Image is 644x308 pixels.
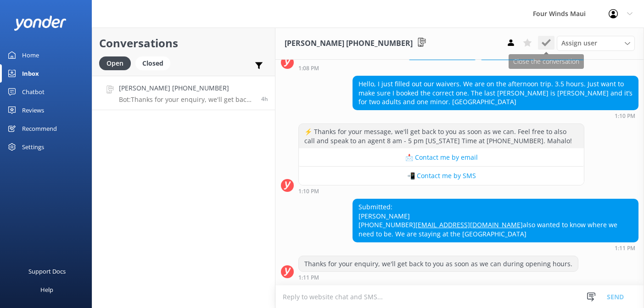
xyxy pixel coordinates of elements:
div: ⚡ Thanks for your message, we'll get back to you as soon as we can. Feel free to also call and sp... [299,124,584,148]
div: Reviews [22,101,44,119]
div: Home [22,46,39,64]
h3: [PERSON_NAME] [PHONE_NUMBER] [285,38,413,50]
div: Thanks for your enquiry, we'll get back to you as soon as we can during opening hours. [299,256,578,272]
div: Settings [22,138,44,156]
div: Closed [135,56,170,70]
div: Aug 26 2025 01:10pm (UTC -10:00) Pacific/Honolulu [298,188,584,194]
a: Open [99,58,135,68]
span: Assign user [561,38,597,48]
button: 📲 Contact me by SMS [299,167,584,185]
strong: 1:11 PM [615,246,635,251]
div: Aug 26 2025 01:11pm (UTC -10:00) Pacific/Honolulu [353,245,638,251]
a: Closed [135,58,175,68]
div: Recommend [22,119,57,138]
div: Hello, I just filled out our waivers. We are on the afternoon trip. 3.5 hours. Just want to make ... [353,76,638,110]
h2: Conversations [99,34,268,52]
a: [PERSON_NAME] [PHONE_NUMBER]Bot:Thanks for your enquiry, we'll get back to you as soon as we can ... [92,76,275,110]
div: Open [99,56,131,70]
h4: [PERSON_NAME] [PHONE_NUMBER] [119,83,254,93]
div: Assign User [557,36,635,50]
img: yonder-white-logo.png [14,16,67,31]
div: Inbox [22,64,39,83]
button: 📩 Contact me by email [299,148,584,167]
div: Aug 26 2025 01:11pm (UTC -10:00) Pacific/Honolulu [298,274,578,280]
p: Bot: Thanks for your enquiry, we'll get back to you as soon as we can during opening hours. [119,95,254,104]
strong: 1:10 PM [298,189,319,194]
div: Aug 26 2025 01:10pm (UTC -10:00) Pacific/Honolulu [353,112,638,119]
strong: 1:10 PM [615,113,635,119]
div: Chatbot [22,83,45,101]
strong: 1:08 PM [298,66,319,71]
div: Help [40,280,53,299]
a: [EMAIL_ADDRESS][DOMAIN_NAME] [415,220,523,229]
div: Aug 26 2025 01:08pm (UTC -10:00) Pacific/Honolulu [298,65,584,71]
div: Support Docs [28,262,66,280]
strong: 1:11 PM [298,275,319,280]
div: Submitted: [PERSON_NAME] [PHONE_NUMBER] also wanted to know where we need to be. We are staying a... [353,199,638,241]
span: Aug 26 2025 01:11pm (UTC -10:00) Pacific/Honolulu [261,95,268,103]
